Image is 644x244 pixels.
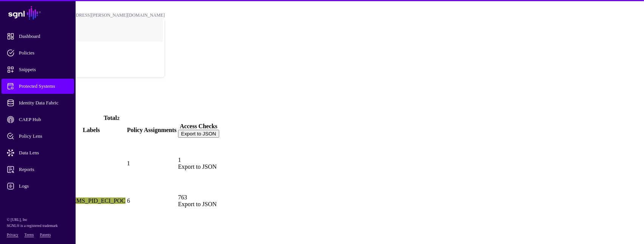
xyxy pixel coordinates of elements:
a: Logs [2,179,74,194]
td: - [57,139,125,188]
a: Patents [40,233,51,237]
div: Log out [15,66,164,71]
div: Policy Assignments [127,127,176,134]
a: Dashboard [2,29,74,44]
div: Access Checks [178,123,219,130]
p: SGNL® is a registered trademark [7,223,69,229]
span: Policies [7,49,81,57]
div: [PERSON_NAME][EMAIL_ADDRESS][PERSON_NAME][DOMAIN_NAME] [15,12,165,18]
a: Admin [2,195,74,210]
strong: Total [104,115,117,121]
a: Reports [2,162,74,177]
a: Policies [2,45,74,61]
div: 763 [178,194,219,208]
td: 6 [127,189,177,213]
a: Identity Data Fabric [2,95,74,110]
span: RMS_PID_ECI_POC [72,197,125,204]
span: CAEP Hub [7,116,81,123]
a: Protected Systems [2,79,74,94]
small: 2 [117,115,119,121]
div: Labels [57,127,125,134]
a: Export to JSON [178,163,217,170]
a: SGNL [5,5,71,21]
a: Privacy [7,233,19,237]
span: Identity Data Fabric [7,99,81,107]
span: Policy Lens [7,132,81,140]
span: Data Lens [7,149,81,157]
a: Data Lens [2,145,74,160]
a: Snippets [2,62,74,77]
p: © [URL], Inc [7,217,69,223]
h2: Protected Systems [3,89,641,99]
a: Export to JSON [178,201,217,207]
a: POC [15,39,164,64]
span: Logs [7,182,81,190]
span: Snippets [7,66,81,73]
a: CAEP Hub [2,112,74,127]
a: Terms [25,233,34,237]
button: Export to JSON [178,130,219,138]
span: Reports [7,166,81,173]
span: Protected Systems [7,82,81,90]
a: Policy Lens [2,129,74,144]
span: Dashboard [7,33,81,40]
td: 1 [127,139,177,188]
div: 1 [178,157,219,170]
